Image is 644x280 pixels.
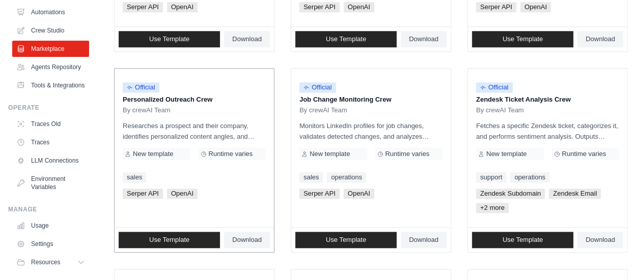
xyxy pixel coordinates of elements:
[476,189,545,199] span: Zendesk Subdomain
[232,35,262,43] span: Download
[149,236,189,244] span: Use Template
[123,82,159,92] span: Official
[549,189,601,199] span: Zendesk Email
[299,95,442,105] p: Job Change Monitoring Crew
[12,4,89,20] a: Automations
[12,134,89,150] a: Traces
[167,2,198,12] span: OpenAI
[123,189,163,199] span: Serper API
[401,31,446,47] a: Download
[295,232,397,248] a: Use Template
[123,120,266,142] p: Researches a prospect and their company, identifies personalized content angles, and crafts a tai...
[310,150,350,158] span: New template
[12,236,89,252] a: Settings
[167,189,198,199] span: OpenAI
[31,258,60,266] span: Resources
[344,189,374,199] span: OpenAI
[510,172,549,182] a: operations
[12,254,89,270] button: Resources
[12,22,89,39] a: Crew Studio
[476,120,619,142] p: Fetches a specific Zendesk ticket, categorizes it, and performs sentiment analysis. Outputs inclu...
[12,152,89,169] a: LLM Connections
[224,232,270,248] a: Download
[502,35,543,43] span: Use Template
[476,2,516,12] span: Serper API
[12,41,89,57] a: Marketplace
[409,236,438,244] span: Download
[577,232,623,248] a: Download
[385,150,430,158] span: Runtime varies
[299,172,323,182] a: sales
[224,31,270,47] a: Download
[12,116,89,132] a: Traces Old
[472,232,573,248] a: Use Template
[133,150,173,158] span: New template
[119,31,220,47] a: Use Template
[295,31,397,47] a: Use Template
[8,104,89,112] div: Operate
[472,31,573,47] a: Use Template
[486,150,526,158] span: New template
[8,205,89,213] div: Manage
[12,77,89,94] a: Tools & Integrations
[327,172,366,182] a: operations
[585,236,615,244] span: Download
[12,59,89,75] a: Agents Repository
[123,2,163,12] span: Serper API
[577,31,623,47] a: Download
[409,35,438,43] span: Download
[299,2,340,12] span: Serper API
[326,236,366,244] span: Use Template
[401,232,446,248] a: Download
[344,2,374,12] span: OpenAI
[520,2,551,12] span: OpenAI
[12,171,89,195] a: Environment Variables
[502,236,543,244] span: Use Template
[232,236,262,244] span: Download
[149,35,189,43] span: Use Template
[209,150,253,158] span: Runtime varies
[562,150,606,158] span: Runtime varies
[326,35,366,43] span: Use Template
[299,106,347,114] span: By crewAI Team
[299,189,340,199] span: Serper API
[123,172,146,182] a: sales
[476,82,513,92] span: Official
[476,172,506,182] a: support
[12,217,89,234] a: Usage
[299,82,336,92] span: Official
[123,95,266,105] p: Personalized Outreach Crew
[585,35,615,43] span: Download
[119,232,220,248] a: Use Template
[123,106,171,114] span: By crewAI Team
[299,120,442,142] p: Monitors LinkedIn profiles for job changes, validates detected changes, and analyzes opportunitie...
[476,95,619,105] p: Zendesk Ticket Analysis Crew
[476,203,509,213] span: +2 more
[476,106,524,114] span: By crewAI Team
